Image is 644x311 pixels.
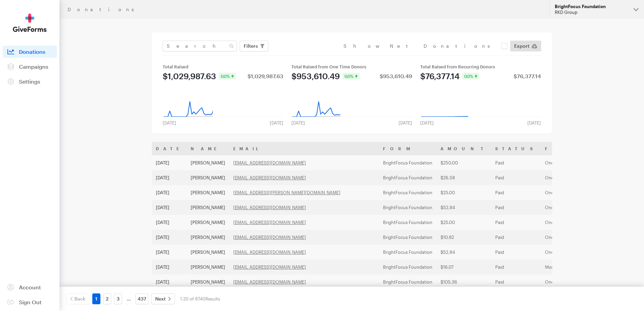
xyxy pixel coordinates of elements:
td: One time [541,170,618,185]
a: [EMAIL_ADDRESS][DOMAIN_NAME] [233,235,306,240]
td: One time [541,245,618,260]
div: Total Raised from Recurring Donors [420,64,541,69]
div: 0.0% [219,73,236,80]
td: [PERSON_NAME] [187,245,229,260]
td: [DATE] [152,230,187,245]
td: BrightFocus Foundation [379,215,436,230]
th: Name [187,142,229,155]
td: [DATE] [152,155,187,170]
td: BrightFocus Foundation [379,260,436,274]
a: [EMAIL_ADDRESS][DOMAIN_NAME] [233,205,306,210]
td: [PERSON_NAME] [187,274,229,289]
th: Frequency [541,142,618,155]
img: GiveForms [13,14,47,32]
a: [EMAIL_ADDRESS][PERSON_NAME][DOMAIN_NAME] [233,190,340,195]
td: Paid [491,230,541,245]
td: BrightFocus Foundation [379,200,436,215]
td: [DATE] [152,170,187,185]
td: [PERSON_NAME] [187,185,229,200]
td: [PERSON_NAME] [187,155,229,170]
td: One time [541,155,618,170]
td: [PERSON_NAME] [187,260,229,274]
span: Export [514,42,529,50]
th: Form [379,142,436,155]
td: [PERSON_NAME] [187,170,229,185]
div: 0.0% [342,73,360,80]
td: Monthly [541,260,618,274]
td: One time [541,274,618,289]
td: $250.00 [436,155,491,170]
td: $52.84 [436,245,491,260]
a: 2 [103,293,111,304]
a: [EMAIL_ADDRESS][DOMAIN_NAME] [233,279,306,285]
td: One time [541,185,618,200]
th: Amount [436,142,491,155]
td: BrightFocus Foundation [379,155,436,170]
span: Next [155,295,166,303]
div: $953,610.49 [291,72,340,80]
td: $105.36 [436,274,491,289]
td: [PERSON_NAME] [187,200,229,215]
div: [DATE] [395,120,416,126]
td: Paid [491,155,541,170]
span: Donations [19,48,45,55]
td: [DATE] [152,274,187,289]
div: RKD Group [555,9,628,15]
div: [DATE] [287,120,309,126]
td: One time [541,230,618,245]
a: [EMAIL_ADDRESS][DOMAIN_NAME] [233,249,306,255]
th: Date [152,142,187,155]
th: Email [229,142,379,155]
td: BrightFocus Foundation [379,245,436,260]
span: Account [19,284,41,290]
th: Status [491,142,541,155]
td: $26.58 [436,170,491,185]
td: [DATE] [152,185,187,200]
div: $76,377.14 [420,72,459,80]
a: 3 [114,293,122,304]
span: Filters [244,42,258,50]
td: BrightFocus Foundation [379,170,436,185]
div: 0.0% [462,73,479,80]
td: [PERSON_NAME] [187,215,229,230]
a: Sign Out [3,296,57,308]
a: Account [3,281,57,293]
td: $16.07 [436,260,491,274]
td: Paid [491,274,541,289]
td: $25.00 [436,185,491,200]
td: $25.00 [436,215,491,230]
a: Next [151,293,175,304]
div: 1-20 of 8740 [180,293,220,304]
td: $52.84 [436,200,491,215]
td: [DATE] [152,260,187,274]
td: [DATE] [152,245,187,260]
div: [DATE] [523,120,545,126]
span: Campaigns [19,63,48,70]
td: One time [541,200,618,215]
span: Settings [19,78,40,85]
div: $953,610.49 [380,73,412,79]
td: Paid [491,170,541,185]
a: 437 [136,293,148,304]
div: $76,377.14 [514,73,541,79]
td: BrightFocus Foundation [379,185,436,200]
div: [DATE] [266,120,287,126]
button: Filters [240,41,268,51]
a: Export [510,41,541,51]
div: [DATE] [416,120,438,126]
td: Paid [491,200,541,215]
div: Total Raised from One Time Donors [291,64,412,69]
a: Settings [3,75,57,88]
div: $1,029,987.63 [247,73,283,79]
a: [EMAIL_ADDRESS][DOMAIN_NAME] [233,264,306,270]
td: Paid [491,215,541,230]
td: One time [541,215,618,230]
td: [PERSON_NAME] [187,230,229,245]
div: Total Raised [163,64,283,69]
td: Paid [491,185,541,200]
td: Paid [491,260,541,274]
td: Paid [491,245,541,260]
a: [EMAIL_ADDRESS][DOMAIN_NAME] [233,220,306,225]
a: Donations [3,46,57,58]
td: BrightFocus Foundation [379,230,436,245]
